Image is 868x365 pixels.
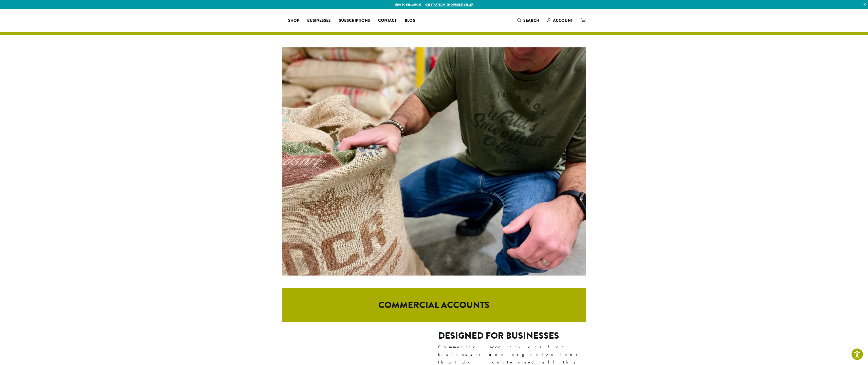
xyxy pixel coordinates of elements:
span: Contact [378,17,397,24]
a: Get started with our best seller [425,3,473,7]
a: Shop [284,16,303,25]
a: Search [513,16,543,25]
span: Subscriptions [339,17,370,24]
h2: Designed For Businesses [438,330,586,341]
span: Shop [288,17,299,24]
span: Blog [405,17,415,24]
span: Search [523,17,539,23]
span: Account [553,17,573,23]
h2: COMMERCIAL ACCOUNTS [282,288,586,322]
span: Businesses [307,17,331,24]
